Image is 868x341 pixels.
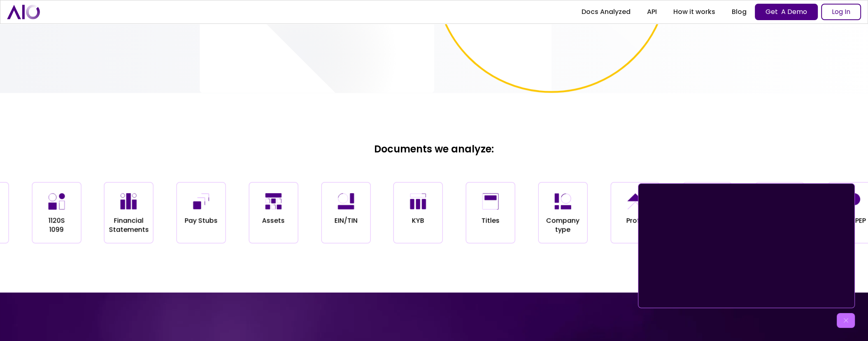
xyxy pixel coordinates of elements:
a: home [7,5,40,19]
p: Financial Statements [109,216,149,235]
a: API [639,5,665,19]
a: Log In [821,4,861,20]
p: Company type [545,216,580,235]
a: Blog [724,5,755,19]
p: EIN/TIN [334,216,357,225]
p: KYB [412,216,424,225]
p: 1120S 1099 [48,216,65,235]
a: Docs Analyzed [573,5,639,19]
p: Assets [262,216,285,225]
p: Pay Stubs [185,216,218,225]
a: Get A Demo [755,4,818,20]
p: Profit [626,216,644,225]
p: Titles [482,216,500,225]
a: How it works [665,5,724,19]
iframe: AIO - powering financial decision making [642,187,851,304]
p: AML/PEP [838,216,866,225]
